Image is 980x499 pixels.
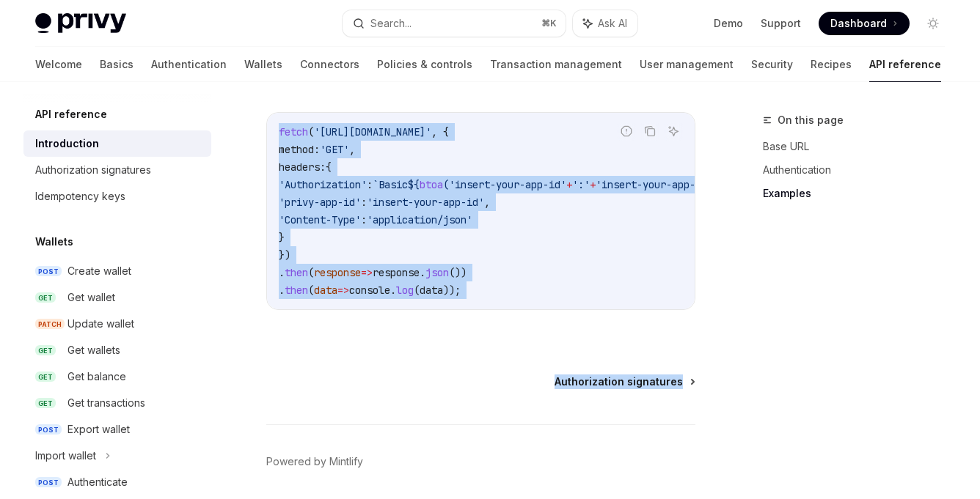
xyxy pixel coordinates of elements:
[23,284,211,311] a: GETGet wallet
[830,16,887,31] span: Dashboard
[761,16,801,31] a: Support
[300,47,359,82] a: Connectors
[414,284,420,297] span: (
[640,122,659,141] button: Copy the contents from the code block
[35,424,62,435] span: POST
[541,18,557,29] span: ⌘ K
[35,477,62,488] span: POST
[314,266,361,279] span: response
[314,284,337,297] span: data
[572,178,590,191] span: ':'
[596,178,736,191] span: 'insert-your-app-secret'
[555,374,683,389] span: Authorization signatures
[35,266,62,277] span: POST
[373,266,420,279] span: response
[443,284,461,297] span: ));
[367,196,484,209] span: 'insert-your-app-id'
[308,284,314,297] span: (
[337,284,349,297] span: =>
[23,183,211,210] a: Idempotency keys
[617,122,636,141] button: Report incorrect code
[279,196,361,209] span: 'privy-app-id'
[390,284,396,297] span: .
[425,266,449,279] span: json
[361,213,367,226] span: :
[308,125,314,138] span: (
[869,47,941,82] a: API reference
[67,421,130,438] div: Export wallet
[279,160,326,174] span: headers:
[566,178,572,191] span: +
[763,158,957,182] a: Authentication
[67,262,131,280] div: Create wallet
[349,284,390,297] span: console
[320,143,349,156] span: 'GET'
[590,178,596,191] span: +
[35,233,73,251] h5: Wallets
[67,473,128,491] div: Authenticate
[279,143,320,156] span: method:
[23,469,211,495] a: POSTAuthenticate
[266,454,363,469] a: Powered by Mintlify
[23,311,211,337] a: PATCHUpdate wallet
[778,111,844,129] span: On this page
[35,319,65,330] span: PATCH
[35,292,56,303] span: GET
[373,178,408,191] span: `Basic
[35,398,56,409] span: GET
[279,231,285,244] span: }
[598,16,627,31] span: Ask AI
[314,125,431,138] span: '[URL][DOMAIN_NAME]'
[23,130,211,157] a: Introduction
[285,266,308,279] span: then
[67,394,145,412] div: Get transactions
[279,178,367,191] span: 'Authorization'
[449,178,566,191] span: 'insert-your-app-id'
[23,363,211,390] a: GETGet balance
[763,182,957,205] a: Examples
[367,178,373,191] span: :
[35,135,99,152] div: Introduction
[343,10,566,37] button: Search...⌘K
[279,248,290,262] span: })
[555,374,694,389] a: Authorization signatures
[443,178,449,191] span: (
[35,372,56,382] span: GET
[35,161,151,179] div: Authorization signatures
[361,196,367,209] span: :
[751,47,793,82] a: Security
[349,143,355,156] span: ,
[396,284,414,297] span: log
[100,47,134,82] a: Basics
[23,337,211,363] a: GETGet wallets
[308,266,314,279] span: (
[573,10,637,37] button: Ask AI
[244,47,282,82] a: Wallets
[279,213,361,226] span: 'Content-Type'
[279,266,285,279] span: .
[370,15,412,32] div: Search...
[420,266,425,279] span: .
[449,266,467,279] span: ())
[35,345,56,356] span: GET
[377,47,472,82] a: Policies & controls
[285,284,308,297] span: then
[23,390,211,416] a: GETGet transactions
[23,258,211,284] a: POSTCreate wallet
[408,178,420,191] span: ${
[35,106,107,123] h5: API reference
[326,160,332,174] span: {
[714,16,743,31] a: Demo
[35,13,126,34] img: light logo
[67,289,115,306] div: Get wallet
[67,368,126,385] div: Get balance
[151,47,227,82] a: Authentication
[420,284,443,297] span: data
[35,47,82,82] a: Welcome
[484,196,490,209] span: ,
[367,213,472,226] span: 'application/json'
[664,122,683,141] button: Ask AI
[819,12,910,35] a: Dashboard
[279,125,308,138] span: fetch
[23,157,211,183] a: Authorization signatures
